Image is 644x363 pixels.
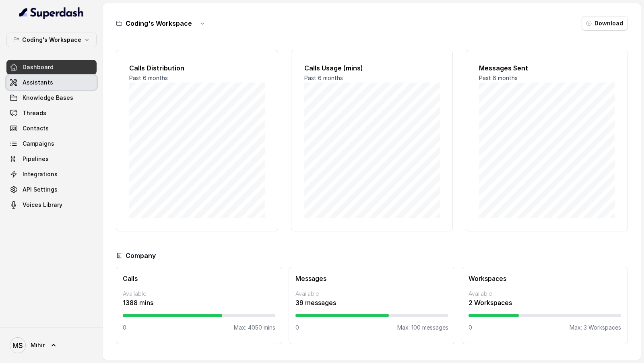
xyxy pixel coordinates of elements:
[6,182,97,197] a: API Settings
[469,290,621,298] p: Available
[397,324,448,332] p: Max: 100 messages
[6,334,97,357] a: Mihir
[6,75,97,90] a: Assistants
[126,251,156,260] h3: Company
[6,106,97,120] a: Threads
[304,74,343,81] span: Past 6 months
[295,290,448,298] p: Available
[6,136,97,151] a: Campaigns
[295,298,448,307] p: 39 messages
[234,324,275,332] p: Max: 4050 mins
[6,121,97,136] a: Contacts
[6,33,97,47] button: Coding's Workspace
[23,109,46,117] span: Threads
[6,91,97,105] a: Knowledge Bases
[469,274,621,283] h3: Workspaces
[295,324,299,332] p: 0
[129,63,265,73] h2: Calls Distribution
[304,63,440,73] h2: Calls Usage (mins)
[123,324,126,332] p: 0
[12,341,23,350] text: MS
[469,298,621,307] p: 2 Workspaces
[582,16,628,31] button: Download
[23,94,73,102] span: Knowledge Bases
[23,170,58,178] span: Integrations
[6,152,97,166] a: Pipelines
[19,6,84,19] img: light.svg
[123,298,275,307] p: 1388 mins
[23,124,49,132] span: Contacts
[479,63,615,73] h2: Messages Sent
[469,324,472,332] p: 0
[126,19,192,28] h3: Coding's Workspace
[570,324,621,332] p: Max: 3 Workspaces
[23,78,53,87] span: Assistants
[23,155,49,163] span: Pipelines
[295,274,448,283] h3: Messages
[6,60,97,74] a: Dashboard
[23,63,54,71] span: Dashboard
[479,74,518,81] span: Past 6 months
[6,198,97,212] a: Voices Library
[23,186,58,194] span: API Settings
[23,140,54,148] span: Campaigns
[31,341,45,349] span: Mihir
[6,167,97,181] a: Integrations
[123,290,275,298] p: Available
[123,274,275,283] h3: Calls
[22,35,81,45] p: Coding's Workspace
[23,201,62,209] span: Voices Library
[129,74,168,81] span: Past 6 months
